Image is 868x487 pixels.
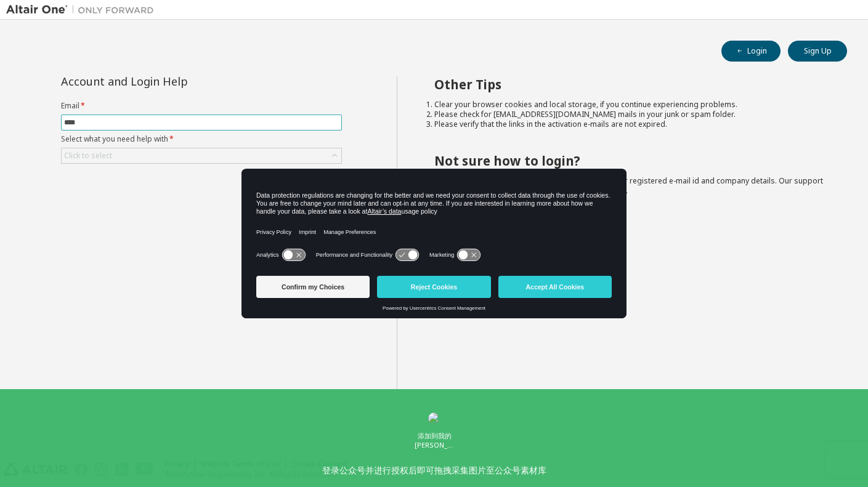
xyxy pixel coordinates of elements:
div: Account and Login Help [61,76,286,86]
button: Login [721,41,781,62]
button: Sign Up [788,41,847,62]
li: Clear your browser cookies and local storage, if you continue experiencing problems. [434,100,825,110]
h2: Other Tips [434,76,825,92]
li: Please verify that the links in the activation e-mails are not expired. [434,119,825,129]
label: Email [61,101,342,111]
label: Select what you need help with [61,134,342,144]
img: Altair One [6,4,160,16]
div: Click to select [62,148,341,163]
li: Please check for [EMAIL_ADDRESS][DOMAIN_NAME] mails in your junk or spam folder. [434,110,825,119]
h2: Not sure how to login? [434,153,825,169]
div: Click to select [64,151,112,161]
span: with a brief description of the problem, your registered e-mail id and company details. Our suppo... [434,175,823,196]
